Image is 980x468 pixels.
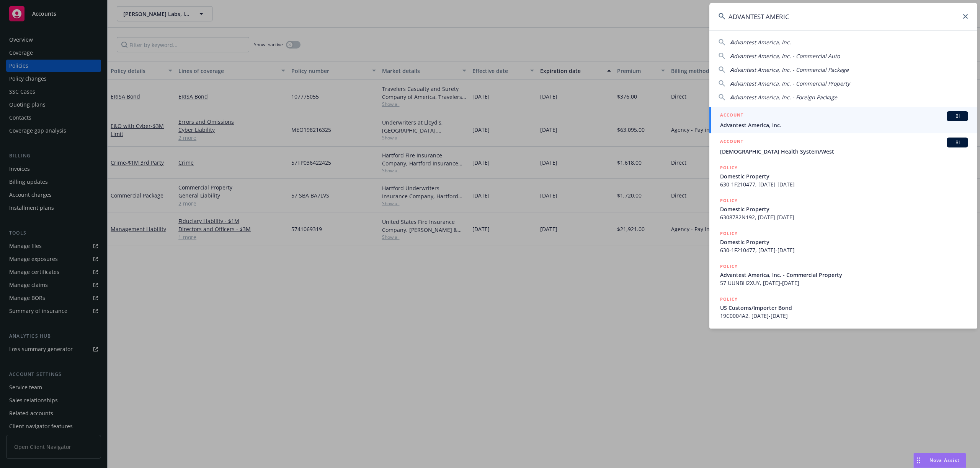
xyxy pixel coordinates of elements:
span: Nova Assist [929,457,960,463]
span: dvantest America, Inc. - Commercial Package [734,66,849,73]
span: Domestic Property [720,238,968,246]
span: Advantest America, Inc. - Commercial Property [720,271,968,279]
span: 57 UUNBH2XUY, [DATE]-[DATE] [720,279,968,287]
span: dvantest America, Inc. - Commercial Auto [734,52,840,60]
span: 19C0004A2, [DATE]-[DATE] [720,312,968,320]
span: A [730,52,734,60]
span: [DEMOGRAPHIC_DATA] Health System/West [720,147,968,155]
a: POLICYDomestic Property630-1F210477, [DATE]-[DATE] [709,225,977,258]
span: US Customs/Importer Bond [720,304,968,312]
span: A [730,94,734,101]
span: 630-1F210477, [DATE]-[DATE] [720,180,968,188]
a: ACCOUNTBIAdvantest America, Inc. [709,107,977,133]
span: Domestic Property [720,172,968,180]
div: Drag to move [914,453,923,468]
span: BI [950,139,965,146]
a: ACCOUNTBI[DEMOGRAPHIC_DATA] Health System/West [709,133,977,160]
h5: ACCOUNT [720,111,743,120]
input: Search... [709,3,977,30]
h5: POLICY [720,230,738,237]
h5: POLICY [720,164,738,172]
span: dvantest America, Inc. - Foreign Package [734,94,837,101]
button: Nova Assist [913,453,966,468]
span: A [730,80,734,87]
span: BI [950,113,965,120]
span: dvantest America, Inc. - Commercial Property [734,80,850,87]
span: A [730,39,734,46]
a: POLICYAdvantest America, Inc. - Commercial Property57 UUNBH2XUY, [DATE]-[DATE] [709,258,977,291]
h5: ACCOUNT [720,138,743,147]
span: A [730,66,734,73]
span: 6308782N192, [DATE]-[DATE] [720,213,968,221]
h5: POLICY [720,197,738,204]
span: 630-1F210477, [DATE]-[DATE] [720,246,968,254]
span: Advantest America, Inc. [720,121,968,129]
h5: POLICY [720,295,738,303]
span: Domestic Property [720,205,968,213]
a: POLICYDomestic Property6308782N192, [DATE]-[DATE] [709,193,977,225]
h5: POLICY [720,262,738,270]
a: POLICYUS Customs/Importer Bond19C0004A2, [DATE]-[DATE] [709,291,977,324]
a: POLICYDomestic Property630-1F210477, [DATE]-[DATE] [709,160,977,193]
span: dvantest America, Inc. [734,39,791,46]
